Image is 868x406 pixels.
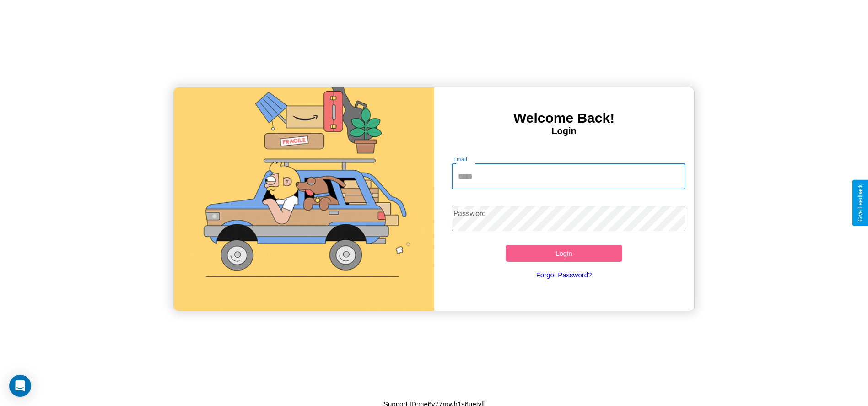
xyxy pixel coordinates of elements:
label: Email [453,155,468,163]
div: Give Feedback [857,184,863,222]
h3: Welcome Back! [434,110,694,126]
a: Forgot Password? [447,262,681,288]
h4: Login [434,126,694,136]
button: Login [506,245,623,262]
div: Open Intercom Messenger [9,375,31,397]
img: gif [174,87,434,311]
